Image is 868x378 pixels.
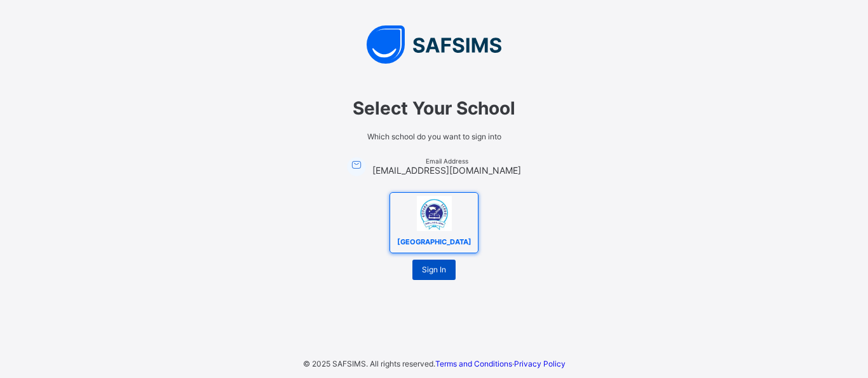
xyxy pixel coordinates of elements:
[243,25,625,64] img: SAFSIMS Logo
[417,196,452,231] img: Govana School
[303,359,435,368] span: © 2025 SAFSIMS. All rights reserved.
[372,157,521,165] span: Email Address
[514,359,566,368] a: Privacy Policy
[256,132,612,141] span: Which school do you want to sign into
[435,359,512,368] a: Terms and Conditions
[435,359,566,368] span: ·
[372,165,521,176] span: [EMAIL_ADDRESS][DOMAIN_NAME]
[394,234,475,249] span: [GEOGRAPHIC_DATA]
[422,265,446,274] span: Sign In
[256,97,612,119] span: Select Your School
